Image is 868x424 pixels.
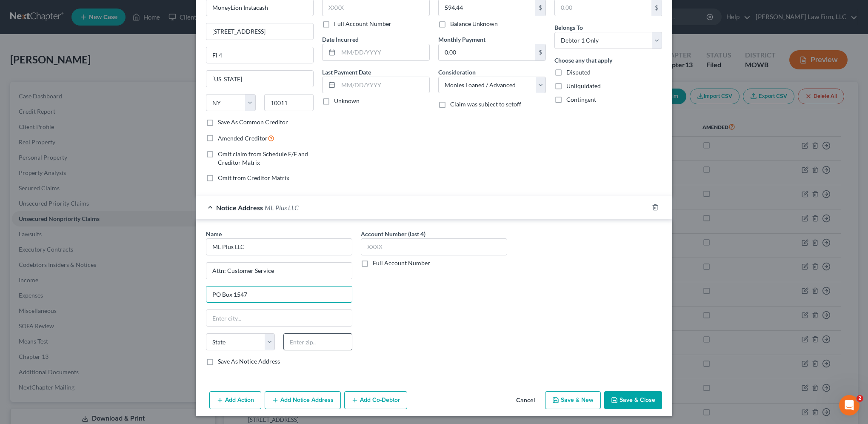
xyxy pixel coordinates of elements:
input: MM/DD/YYYY [338,77,429,93]
input: MM/DD/YYYY [338,44,429,60]
div: $ [535,44,545,60]
label: Save As Common Creditor [218,118,288,126]
iframe: Intercom live chat [839,395,859,415]
input: 0.00 [439,44,535,60]
label: Last Payment Date [322,68,371,77]
span: Omit claim from Schedule E/F and Creditor Matrix [218,150,308,166]
span: ML Plus LLC [265,203,299,212]
input: Apt, Suite, etc... [206,286,352,303]
span: Contingent [566,96,596,103]
span: 2 [857,395,863,402]
label: Monthly Payment [438,35,485,44]
input: Search by name... [206,238,352,255]
span: Omit from Creditor Matrix [218,174,289,181]
label: Choose any that apply [554,56,612,65]
input: Enter address... [206,263,352,279]
button: Save & Close [604,391,662,409]
span: Belongs To [554,24,583,31]
input: Apt, Suite, etc... [206,47,313,63]
span: Amended Creditor [218,135,268,142]
label: Balance Unknown [450,20,498,28]
input: Enter zip.. [283,333,352,350]
input: XXXX [361,238,507,255]
span: Name [206,230,222,238]
button: Save & New [545,391,601,409]
label: Full Account Number [373,259,430,267]
input: Enter address... [206,23,313,40]
button: Add Action [209,391,261,409]
button: Add Notice Address [265,391,341,409]
button: Add Co-Debtor [344,391,407,409]
span: Claim was subject to setoff [450,100,521,108]
input: Enter city... [206,310,352,326]
label: Unknown [334,97,360,105]
input: Enter zip... [264,94,314,111]
button: Cancel [509,392,542,409]
label: Full Account Number [334,20,391,28]
label: Consideration [438,68,476,77]
label: Account Number (last 4) [361,229,425,238]
label: Save As Notice Address [218,357,280,366]
span: Notice Address [216,203,263,212]
span: Unliquidated [566,82,601,89]
span: Disputed [566,69,591,76]
label: Date Incurred [322,35,359,44]
input: Enter city... [206,71,313,87]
